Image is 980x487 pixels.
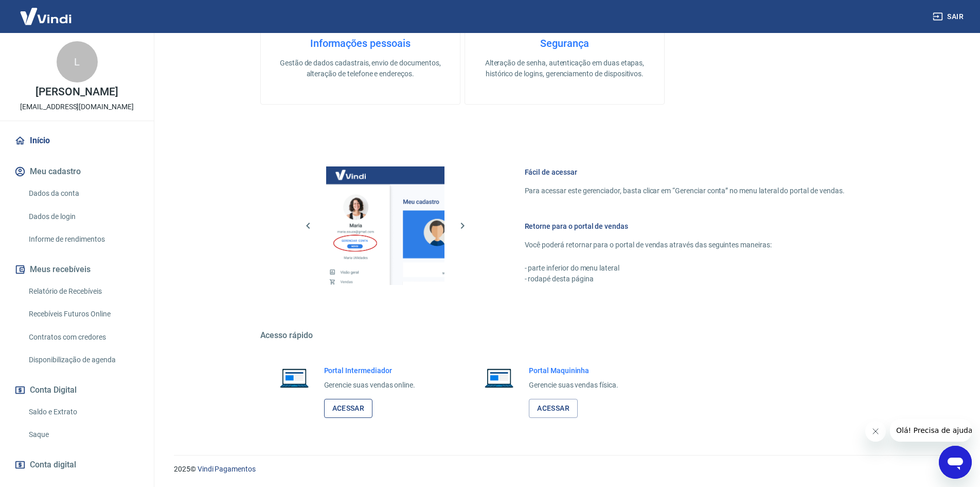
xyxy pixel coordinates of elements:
img: Vindi [12,1,79,32]
iframe: Botão para abrir a janela de mensagens [939,446,972,479]
p: Você poderá retornar para o portal de vendas através das seguintes maneiras: [525,240,845,250]
a: Saldo e Extrato [25,401,141,423]
a: Dados de login [25,206,141,227]
a: Acessar [324,399,373,418]
a: Relatório de Recebíveis [25,281,141,302]
button: Meus recebíveis [12,258,141,281]
h6: Portal Intermediador [324,365,416,376]
button: Meu cadastro [12,160,141,183]
a: Contratos com credores [25,327,141,348]
h6: Retorne para o portal de vendas [525,221,845,231]
p: Gestão de dados cadastrais, envio de documentos, alteração de telefone e endereços. [277,58,443,79]
p: Gerencie suas vendas online. [324,380,416,391]
iframe: Mensagem da empresa [890,419,972,442]
span: Olá! Precisa de ajuda? [6,7,86,15]
p: Para acessar este gerenciador, basta clicar em “Gerenciar conta” no menu lateral do portal de ven... [525,186,845,196]
p: 2025 © [174,464,955,475]
a: Dados da conta [25,183,141,204]
p: Gerencie suas vendas física. [529,380,618,391]
a: Disponibilização de agenda [25,349,141,371]
button: Conta Digital [12,379,141,401]
h4: Segurança [482,37,648,49]
a: Informe de rendimentos [25,229,141,250]
img: Imagem de um notebook aberto [273,365,316,390]
h5: Acesso rápido [260,330,869,341]
h6: Fácil de acessar [525,167,845,177]
a: Vindi Pagamentos [198,465,256,473]
p: - parte inferior do menu lateral [525,263,845,274]
a: Conta digital [12,454,141,476]
h4: Informações pessoais [277,37,443,49]
img: Imagem de um notebook aberto [477,365,521,390]
a: Início [12,129,141,152]
span: Conta digital [30,458,76,472]
iframe: Fechar mensagem [865,421,886,442]
img: Imagem da dashboard mostrando o botão de gerenciar conta na sidebar no lado esquerdo [326,166,444,285]
p: - rodapé desta página [525,274,845,284]
h6: Portal Maquininha [529,365,618,376]
div: L [57,41,98,82]
button: Sair [931,7,968,26]
a: Saque [25,424,141,445]
a: Recebíveis Futuros Online [25,304,141,325]
p: [EMAIL_ADDRESS][DOMAIN_NAME] [20,102,134,112]
p: Alteração de senha, autenticação em duas etapas, histórico de logins, gerenciamento de dispositivos. [482,58,648,79]
a: Acessar [529,399,578,418]
p: [PERSON_NAME] [35,87,118,97]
